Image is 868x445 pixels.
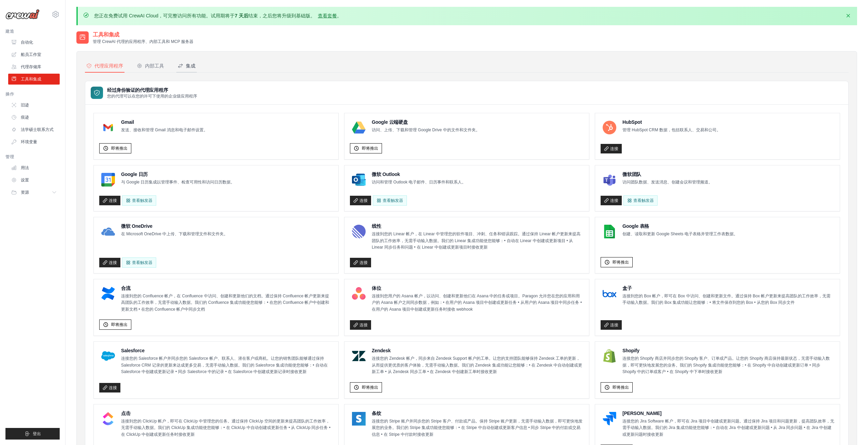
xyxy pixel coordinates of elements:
img: Salesforce 徽标 [101,349,115,363]
font: 即将推出 [111,146,128,151]
a: 工具和集成 [8,74,60,85]
font: 工具和集成 [21,77,41,81]
: 查看触发器 [373,195,407,206]
font: 连接到您用户的 Asana 帐户，以访问、创建和更新他们在 Asana 中的任务或项目。Paragon 允许您在您的应用和用户的 Asana 帐户之间同步数据，例如：• 在用户的 Asana 项... [372,294,582,312]
: 查看触发器 [623,195,658,206]
font: 船员工作室 [21,52,41,57]
font: 连接您的 Salesforce 帐户并同步您的 Salesforce 帐户、联系人、潜在客户或商机。让您的销售团队能够通过保持 Salesforce CRM 记录的更新来达成更多交易，无需手动输... [121,356,328,374]
font: 发送、接收和管理 Gmail 消息和电子邮件设置。 [121,128,208,132]
font: 连接 [610,198,618,203]
img: Gmail 徽标 [101,121,115,134]
font: 内部工具 [145,63,164,69]
font: 管理 [5,154,14,159]
font: 连接到您的 Linear 帐户，在 Linear 中管理您的软件项目、冲刺、任务和错误跟踪。通过保持 Linear 帐户更新来提高团队的工作效率，无需手动输入数据。我们的 Linear 集成功能... [372,232,580,250]
img: 盒子标志 [603,287,616,300]
img: Zendesk 徽标 [352,349,366,363]
font: 您正在免费试用 CrewAI Cloud，可完整访问所有功能。试用期将于 [94,13,235,18]
font: 连接您的 Zendesk 帐户，同步来自 Zendesk Support 帐户的工单。让您的支持团队能够保持 Zendesk 工单的更新，从而提供更优质的客户体验，无需手动输入数据。我们的 Ze... [372,356,582,374]
font: 资源 [21,190,29,195]
font: 环境变量 [21,139,37,144]
font: 自动化 [21,40,33,45]
img: 条纹标志 [352,412,366,426]
button: 资源 [8,187,60,198]
font: 集成 [186,63,195,69]
font: 连接 [610,323,618,327]
img: Microsoft Outlook 徽标 [352,173,366,187]
font: 在 Microsoft OneDrive 中上传、下载和管理文件和文件夹。 [121,232,228,236]
font: HubSpot [622,119,642,125]
font: 操作 [5,92,14,97]
font: 。 [337,13,342,18]
font: 痕迹 [21,115,29,120]
font: 即将推出 [362,146,378,151]
font: 代理应用程序 [94,63,123,69]
font: 连接您的 Jira Software 帐户，即可在 Jira 项目中创建或更新问题。通过保持 Jira 项目和问题更新，提高团队效率，无需手动输入数据。我们的 Jira 集成功能使您能够：• 自... [622,419,834,437]
font: 创建、读取和更新 Google Sheets 电子表格并管理工作表数据。 [622,232,738,236]
a: 用法 [8,162,60,173]
img: Microsoft OneDrive 徽标 [101,225,115,238]
font: 即将推出 [613,385,629,390]
font: 结束，之后您将升级到基础版。 [248,13,315,18]
a: 代理存储库 [8,61,60,72]
font: 访问、上传、下载和管理 Google Drive 中的文件和文件夹。 [372,128,480,132]
img: 线性标志 [352,225,366,238]
font: 与 Google 日历集成以管理事件、检查可用性和访问日历数据。 [121,180,235,184]
font: 法学硕士联系方式 [21,127,54,132]
img: Google 表格徽标 [603,225,616,238]
img: Microsoft Teams 徽标 [603,173,616,187]
font: 即将推出 [111,322,128,327]
font: 7 天后 [235,13,248,18]
a: 法学硕士联系方式 [8,124,60,135]
a: 旧迹 [8,100,60,110]
a: 自动化 [8,37,60,48]
font: 查看触发器 [633,198,654,203]
font: 连接您的 Stripe 账户并同步您的 Stripe 客户、付款或产品。保持 Stripe 账户更新，无需手动输入数据，即可更快地发展您的业务。我们的 Stripe 集成功能使您能够：• 在 S... [372,419,583,437]
font: Google 表格 [622,223,649,229]
font: 管理 HubSpot CRM 数据，包括联系人、交易和公司。 [622,128,721,132]
img: Jira 徽标 [603,412,616,426]
button: 查看触发器 [122,195,156,206]
font: Shopify [622,348,639,353]
font: Zendesk [372,348,391,353]
font: 查看触发器 [383,198,403,203]
img: 标识 [5,9,40,19]
font: 即将推出 [613,260,629,265]
font: 微软 OneDrive [121,223,152,229]
a: 查看套餐 [318,13,337,18]
font: 连接到您的 ClickUp 帐户，即可在 ClickUp 中管理您的任务。通过保持 ClickUp 空间的更新来提高团队的工作效率，无需手动输入数据。我们的 ClickUp 集成功能使您能够：•... [121,419,330,437]
font: 连接 [109,385,117,390]
font: 登出 [33,431,41,436]
font: 点击 [121,411,131,416]
font: 即将推出 [362,385,378,390]
font: 用法 [21,165,29,170]
button: 登出 [5,428,60,440]
font: 盒子 [622,285,632,291]
: 查看触发器 [122,257,156,268]
img: HubSpot 徽标 [603,121,616,134]
button: 代理应用程序 [85,60,124,73]
img: Shopify 徽标 [603,349,616,363]
font: 代理存储库 [21,64,41,69]
font: 微软团队 [622,172,641,177]
img: Google Drive 徽标 [352,121,366,134]
font: 建造 [5,29,14,34]
font: 经过身份验证的代理应用程序 [107,87,168,93]
font: 微软 Outlook [372,172,400,177]
font: 工具和集成 [93,32,119,38]
font: 线性 [372,223,381,229]
font: 查看触发器 [132,198,152,203]
font: Salesforce [121,348,145,353]
font: Google 日历 [121,172,148,177]
a: 痕迹 [8,112,60,123]
a: 设置 [8,175,60,186]
font: 连接 [109,198,117,203]
button: 集成 [176,60,197,73]
font: 管理 CrewAI 代理的应用程序、内部工具和 MCP 服务器 [93,39,193,44]
font: 访问团队数据、发送消息、创建会议和管理频道。 [622,180,712,184]
font: 查看触发器 [132,260,152,265]
font: 连接 [109,260,117,265]
a: 环境变量 [8,136,60,147]
font: Google 云端硬盘 [372,119,408,125]
font: 体位 [372,285,381,291]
